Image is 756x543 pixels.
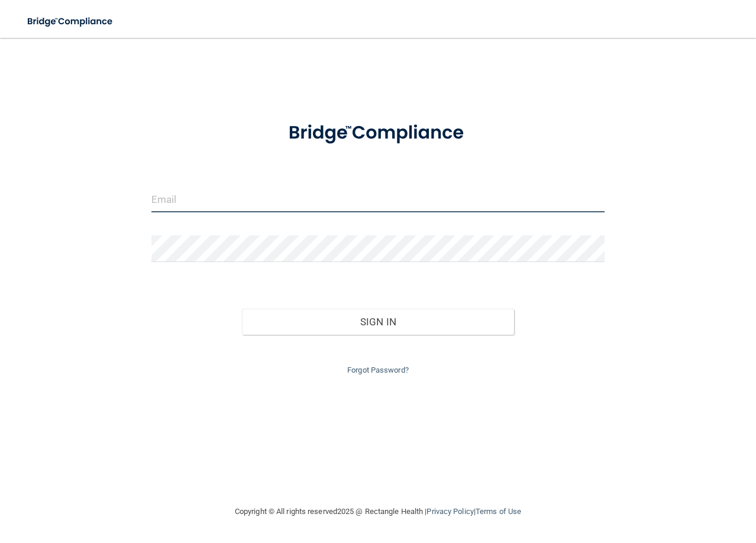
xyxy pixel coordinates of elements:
[347,366,409,374] a: Forgot Password?
[476,507,521,516] a: Terms of Use
[269,109,487,157] img: bridge_compliance_login_screen.278c3ca4.svg
[551,459,742,506] iframe: Drift Widget Chat Controller
[427,507,473,516] a: Privacy Policy
[18,9,124,34] img: bridge_compliance_login_screen.278c3ca4.svg
[162,493,594,531] div: Copyright © All rights reserved 2025 @ Rectangle Health | |
[151,186,605,212] input: Email
[242,309,514,335] button: Sign In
